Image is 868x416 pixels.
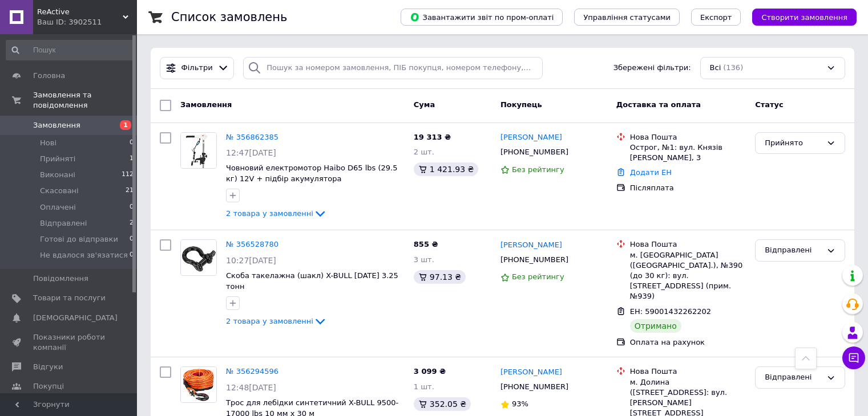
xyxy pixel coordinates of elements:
div: Оплата на рахунок [630,337,746,348]
span: 1 [120,120,131,130]
span: Cума [414,100,435,109]
span: Замовлення [33,120,80,130]
span: Створити замовлення [761,13,847,22]
div: Ваш ID: 3902511 [37,17,137,27]
img: Фото товару [181,367,216,402]
span: Завантажити звіт по пром-оплаті [410,12,554,22]
div: Нова Пошта [630,239,746,250]
div: [PHONE_NUMBER] [498,145,571,160]
span: Без рейтингу [512,165,564,174]
span: Не вдалося зв'язатися [40,250,128,260]
span: 3 099 ₴ [414,367,446,376]
a: Човновий електромотор Haibo D65 lbs (29.5 кг) 12V + підбір акумулятора [226,164,397,183]
span: 1 шт. [414,382,434,391]
button: Управління статусами [574,9,680,26]
span: 21 [126,186,134,196]
img: Фото товару [181,133,216,168]
span: Покупець [500,100,542,109]
span: 0 [130,234,134,244]
div: [PHONE_NUMBER] [498,252,571,267]
input: Пошук за номером замовлення, ПІБ покупця, номером телефону, Email, номером накладної [243,57,543,79]
div: 1 421.93 ₴ [414,162,479,176]
button: Чат з покупцем [842,346,865,369]
div: Післяплата [630,183,746,193]
span: Скасовані [40,186,79,196]
a: [PERSON_NAME] [500,240,562,251]
span: Повідомлення [33,274,88,284]
div: Нова Пошта [630,132,746,142]
span: Показники роботи компанії [33,332,106,353]
div: 352.05 ₴ [414,397,471,411]
a: Фото товару [180,239,217,276]
span: 19 313 ₴ [414,133,451,141]
div: Отримано [630,319,681,333]
div: Відправлені [765,372,822,384]
button: Експорт [691,9,741,26]
span: Оплачені [40,202,76,213]
span: 0 [130,250,134,260]
span: 12:47[DATE] [226,148,276,157]
div: [PHONE_NUMBER] [498,380,571,394]
span: Без рейтингу [512,272,564,281]
a: Додати ЕН [630,168,672,177]
a: № 356862385 [226,133,278,141]
span: Товари та послуги [33,293,106,303]
span: Прийняті [40,154,75,164]
span: Покупці [33,381,64,391]
a: Фото товару [180,132,217,169]
span: 0 [130,138,134,148]
span: Всі [710,63,721,74]
span: 93% [512,399,528,408]
span: 2 [130,218,134,229]
span: [DEMOGRAPHIC_DATA] [33,313,118,323]
span: ReActive [37,7,123,17]
div: Острог, №1: вул. Князів [PERSON_NAME], 3 [630,142,746,163]
a: Скоба такелажна (шакл) X-BULL [DATE] 3.25 тонн [226,271,398,291]
div: Нова Пошта [630,366,746,377]
a: № 356528780 [226,240,278,248]
span: Відгуки [33,362,63,372]
a: 2 товара у замовленні [226,317,327,325]
a: 2 товара у замовленні [226,209,327,218]
button: Завантажити звіт по пром-оплаті [401,9,563,26]
input: Пошук [6,40,135,60]
div: м. [GEOGRAPHIC_DATA] ([GEOGRAPHIC_DATA].), №390 (до 30 кг): вул. [STREET_ADDRESS] (прим. №939) [630,250,746,302]
span: 112 [122,170,134,180]
span: 2 товара у замовленні [226,317,313,325]
a: [PERSON_NAME] [500,367,562,378]
span: Відправлені [40,218,87,229]
a: Створити замовлення [741,13,857,21]
span: (136) [723,63,743,72]
span: 3 шт. [414,255,434,264]
span: 12:48[DATE] [226,383,276,392]
span: ЕН: 59001432262202 [630,307,711,316]
span: 1 [130,154,134,164]
span: Замовлення [180,100,232,109]
a: Фото товару [180,366,217,403]
span: Статус [755,100,784,109]
span: 855 ₴ [414,240,438,248]
span: Виконані [40,170,75,180]
span: Експорт [700,13,732,22]
button: Створити замовлення [752,9,857,26]
span: 2 товара у замовленні [226,209,313,218]
span: 0 [130,202,134,213]
img: Фото товару [181,240,216,275]
span: Збережені фільтри: [613,63,691,74]
span: Замовлення та повідомлення [33,90,137,111]
span: Доставка та оплата [616,100,701,109]
span: Готові до відправки [40,234,118,244]
div: Прийнято [765,137,822,149]
span: Головна [33,71,65,81]
a: № 356294596 [226,367,278,376]
span: Нові [40,138,56,148]
div: 97.13 ₴ [414,270,466,284]
div: Відправлені [765,244,822,256]
span: Фільтри [181,63,213,74]
span: 10:27[DATE] [226,256,276,265]
a: [PERSON_NAME] [500,132,562,143]
span: Управління статусами [583,13,671,22]
span: 2 шт. [414,148,434,156]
